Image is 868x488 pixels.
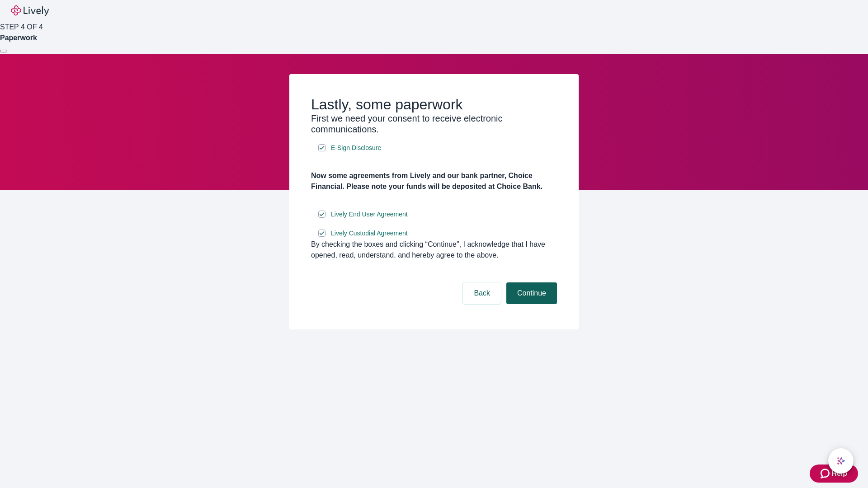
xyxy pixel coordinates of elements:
[11,5,49,16] img: Lively
[331,210,408,219] span: Lively End User Agreement
[329,142,383,154] a: e-sign disclosure document
[311,239,557,261] div: By checking the boxes and clicking “Continue", I acknowledge that I have opened, read, understand...
[506,282,557,304] button: Continue
[331,143,381,153] span: E-Sign Disclosure
[821,468,831,479] svg: Zendesk support icon
[311,170,557,192] h4: Now some agreements from Lively and our bank partner, Choice Financial. Please note your funds wi...
[463,282,501,304] button: Back
[331,229,408,238] span: Lively Custodial Agreement
[828,448,854,474] button: chat
[311,113,557,135] h3: First we need your consent to receive electronic communications.
[831,468,847,479] span: Help
[810,465,858,483] button: Zendesk support iconHelp
[311,96,557,113] h2: Lastly, some paperwork
[329,209,410,220] a: e-sign disclosure document
[329,228,410,239] a: e-sign disclosure document
[836,456,845,465] svg: Lively AI Assistant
